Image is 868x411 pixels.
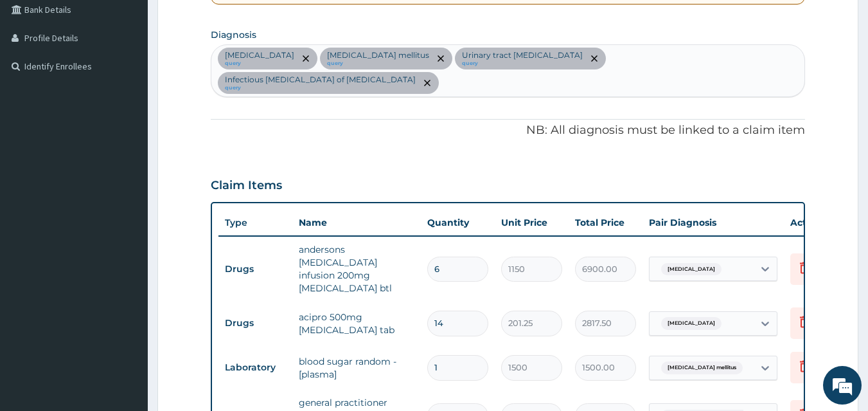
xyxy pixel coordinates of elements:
small: query [225,85,416,91]
p: [MEDICAL_DATA] mellitus [327,50,429,60]
th: Pair Diagnosis [642,210,784,235]
p: NB: All diagnosis must be linked to a claim item [211,122,806,139]
td: blood sugar random - [plasma] [292,349,421,387]
span: remove selection option [435,53,447,64]
span: [MEDICAL_DATA] [661,263,722,276]
span: remove selection option [300,53,312,64]
span: remove selection option [589,53,600,64]
th: Total Price [569,210,642,235]
div: Minimize live chat window [211,6,242,37]
td: Drugs [218,257,292,281]
p: Infectious [MEDICAL_DATA] of [MEDICAL_DATA] [225,75,416,85]
h3: Claim Items [211,179,282,193]
td: Laboratory [218,356,292,379]
th: Unit Price [495,210,569,235]
th: Quantity [421,210,495,235]
img: d_794563401_company_1708531726252_794563401 [24,64,52,96]
span: [MEDICAL_DATA] mellitus [661,361,743,374]
div: Chat with us now [67,72,216,89]
textarea: Type your message and hit 'Enter' [6,274,245,319]
td: acipro 500mg [MEDICAL_DATA] tab [292,304,421,343]
td: Drugs [218,311,292,335]
span: remove selection option [421,77,433,89]
span: [MEDICAL_DATA] [661,317,722,330]
td: andersons [MEDICAL_DATA] infusion 200mg [MEDICAL_DATA] btl [292,237,421,301]
th: Type [218,211,292,235]
th: Name [292,210,421,235]
label: Diagnosis [211,28,256,41]
p: Urinary tract [MEDICAL_DATA] [462,50,583,60]
small: query [225,60,294,67]
span: We're online! [75,123,177,253]
small: query [462,60,583,67]
small: query [327,60,429,67]
p: [MEDICAL_DATA] [225,50,294,60]
th: Actions [784,210,848,235]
